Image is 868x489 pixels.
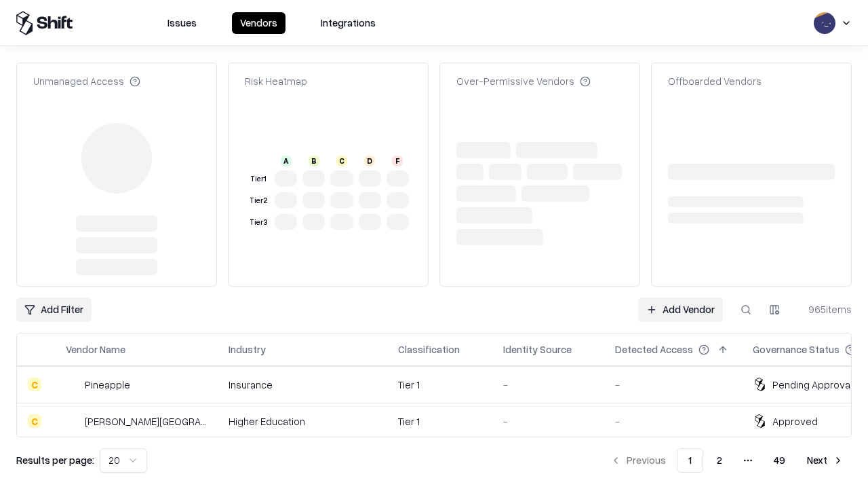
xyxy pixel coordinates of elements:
[668,74,762,88] div: Offboarded Vendors
[66,378,79,391] img: Pineapple
[602,448,852,473] nav: pagination
[753,342,840,357] div: Governance Status
[398,342,460,357] div: Classification
[309,156,319,166] div: B
[615,342,693,357] div: Detected Access
[615,414,731,429] div: -
[503,414,593,429] div: -
[392,156,403,166] div: F
[772,414,818,429] div: Approved
[313,12,384,34] button: Integrations
[797,302,852,316] div: 965 items
[248,173,269,185] div: Tier 1
[232,12,285,34] button: Vendors
[66,342,125,357] div: Vendor Name
[245,74,307,88] div: Risk Heatmap
[229,342,266,357] div: Industry
[677,448,703,473] button: 1
[66,414,79,428] img: Reichman University
[229,378,376,392] div: Insurance
[772,378,852,392] div: Pending Approval
[16,297,92,322] button: Add Filter
[248,217,269,228] div: Tier 3
[336,156,347,166] div: C
[33,74,140,88] div: Unmanaged Access
[229,414,376,429] div: Higher Education
[85,378,130,392] div: Pineapple
[799,448,852,473] button: Next
[28,414,41,428] div: C
[456,74,591,88] div: Over-Permissive Vendors
[763,448,796,473] button: 49
[706,448,733,473] button: 2
[615,378,731,392] div: -
[159,12,205,34] button: Issues
[28,378,41,391] div: C
[503,378,593,392] div: -
[638,297,723,322] a: Add Vendor
[85,414,207,429] div: [PERSON_NAME][GEOGRAPHIC_DATA]
[364,156,375,166] div: D
[503,342,572,357] div: Identity Source
[248,195,269,206] div: Tier 2
[281,156,292,166] div: A
[16,453,94,467] p: Results per page:
[398,414,481,429] div: Tier 1
[398,378,481,392] div: Tier 1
